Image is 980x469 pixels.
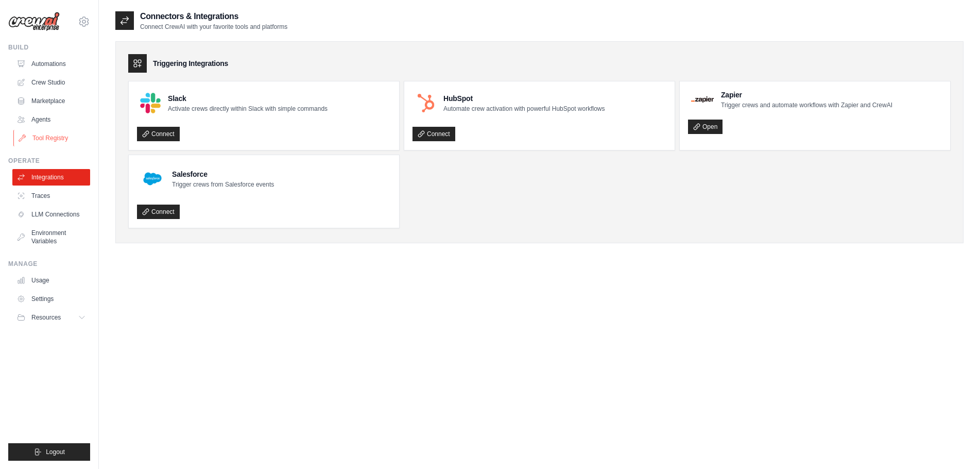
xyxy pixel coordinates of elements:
a: Settings [12,291,90,307]
a: Usage [12,272,90,289]
a: Environment Variables [12,225,90,249]
div: Manage [8,260,90,268]
a: Automations [12,56,90,72]
span: Resources [31,313,61,322]
span: Logout [46,448,65,456]
h2: Connectors & Integrations [140,10,287,23]
img: Logo [8,12,60,31]
a: Traces [12,188,90,204]
h3: Triggering Integrations [153,58,228,69]
a: Crew Studio [12,74,90,91]
p: Connect CrewAI with your favorite tools and platforms [140,23,287,31]
div: Build [8,43,90,52]
a: Open [688,120,723,134]
h4: HubSpot [443,93,605,104]
a: Connect [137,205,180,219]
img: Salesforce Logo [140,166,165,191]
p: Activate crews directly within Slack with simple commands [168,105,328,113]
img: HubSpot Logo [416,93,436,113]
img: Zapier Logo [691,96,714,103]
h4: Zapier [721,90,892,100]
a: Integrations [12,169,90,186]
a: Connect [137,127,180,141]
p: Automate crew activation with powerful HubSpot workflows [443,105,605,113]
a: Marketplace [12,93,90,109]
button: Logout [8,443,90,461]
a: LLM Connections [12,206,90,223]
a: Agents [12,111,90,128]
button: Resources [12,309,90,326]
p: Trigger crews and automate workflows with Zapier and CrewAI [721,101,892,109]
p: Trigger crews from Salesforce events [172,180,274,189]
img: Slack Logo [140,93,161,113]
div: Operate [8,157,90,165]
a: Connect [412,127,455,141]
a: Tool Registry [13,130,91,146]
h4: Salesforce [172,169,274,179]
h4: Slack [168,93,328,104]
